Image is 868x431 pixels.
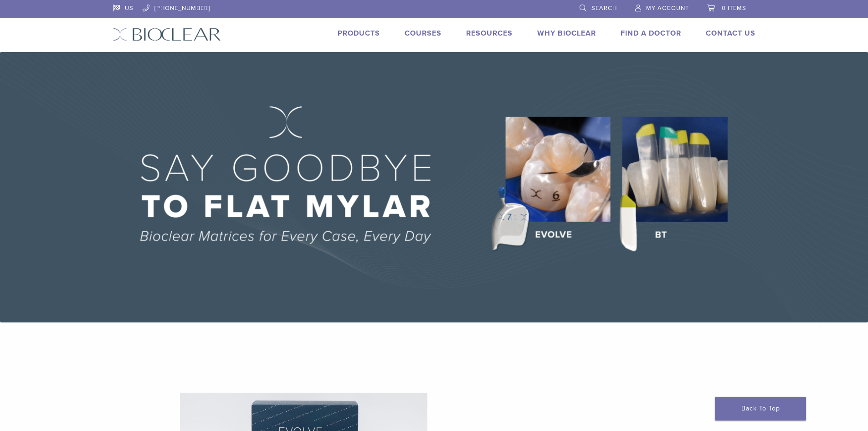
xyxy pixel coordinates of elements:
[646,5,689,12] span: My Account
[537,29,596,38] a: Why Bioclear
[338,29,380,38] a: Products
[113,28,221,41] img: Bioclear
[715,397,806,421] a: Back To Top
[405,29,442,38] a: Courses
[591,5,617,12] span: Search
[621,29,681,38] a: Find A Doctor
[466,29,513,38] a: Resources
[706,29,755,38] a: Contact Us
[722,5,746,12] span: 0 items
